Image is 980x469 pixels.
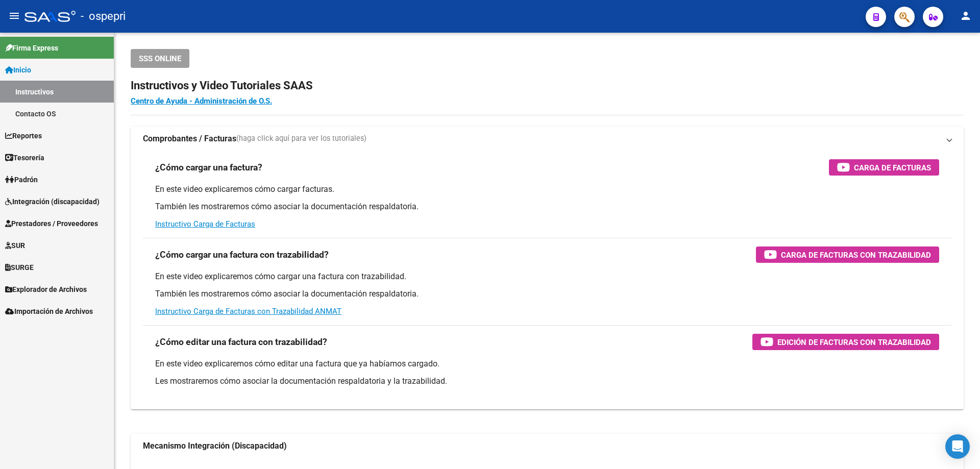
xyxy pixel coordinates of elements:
p: También les mostraremos cómo asociar la documentación respaldatoria. [155,288,939,300]
div: Open Intercom Messenger [945,434,970,459]
mat-expansion-panel-header: Comprobantes / Facturas(haga click aquí para ver los tutoriales) [131,127,964,151]
span: Carga de Facturas [854,161,931,174]
mat-icon: person [960,10,972,22]
span: Importación de Archivos [5,306,93,317]
button: Carga de Facturas [829,159,939,176]
span: Inicio [5,64,31,76]
p: También les mostraremos cómo asociar la documentación respaldatoria. [155,201,939,212]
span: Edición de Facturas con Trazabilidad [777,336,931,349]
span: SSS ONLINE [139,54,181,63]
span: Firma Express [5,42,58,54]
p: En este video explicaremos cómo editar una factura que ya habíamos cargado. [155,358,939,369]
button: Edición de Facturas con Trazabilidad [752,334,939,350]
span: Carga de Facturas con Trazabilidad [781,249,931,261]
a: Instructivo Carga de Facturas con Trazabilidad ANMAT [155,307,341,316]
span: (haga click aquí para ver los tutoriales) [236,133,366,144]
button: SSS ONLINE [131,49,189,68]
h3: ¿Cómo cargar una factura con trazabilidad? [155,248,329,262]
span: Tesorería [5,152,44,163]
strong: Comprobantes / Facturas [143,133,236,144]
span: Explorador de Archivos [5,284,87,295]
mat-expansion-panel-header: Mecanismo Integración (Discapacidad) [131,434,964,458]
p: En este video explicaremos cómo cargar facturas. [155,184,939,195]
span: SURGE [5,262,34,273]
a: Instructivo Carga de Facturas [155,219,255,229]
span: SUR [5,240,25,251]
a: Centro de Ayuda - Administración de O.S. [131,96,272,106]
h3: ¿Cómo editar una factura con trazabilidad? [155,335,327,349]
span: Reportes [5,130,42,141]
span: Integración (discapacidad) [5,196,100,207]
p: En este video explicaremos cómo cargar una factura con trazabilidad. [155,271,939,282]
button: Carga de Facturas con Trazabilidad [756,246,939,263]
h2: Instructivos y Video Tutoriales SAAS [131,76,964,95]
span: Padrón [5,174,38,185]
mat-icon: menu [8,10,20,22]
div: Comprobantes / Facturas(haga click aquí para ver los tutoriales) [131,151,964,409]
p: Les mostraremos cómo asociar la documentación respaldatoria y la trazabilidad. [155,376,939,387]
span: Prestadores / Proveedores [5,218,98,229]
strong: Mecanismo Integración (Discapacidad) [143,440,287,452]
h3: ¿Cómo cargar una factura? [155,160,262,175]
span: - ospepri [81,5,126,28]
